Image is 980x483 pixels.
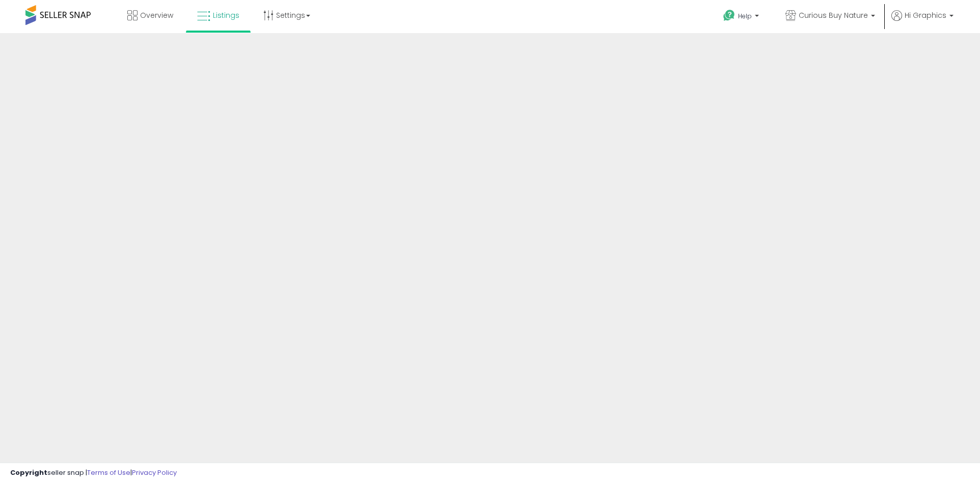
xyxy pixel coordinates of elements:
[723,9,736,22] i: Get Help
[213,10,239,20] span: Listings
[140,10,173,20] span: Overview
[891,10,954,33] a: Hi Graphics
[738,12,752,20] span: Help
[715,2,769,33] a: Help
[799,10,868,20] span: Curious Buy Nature
[905,10,946,20] span: Hi Graphics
